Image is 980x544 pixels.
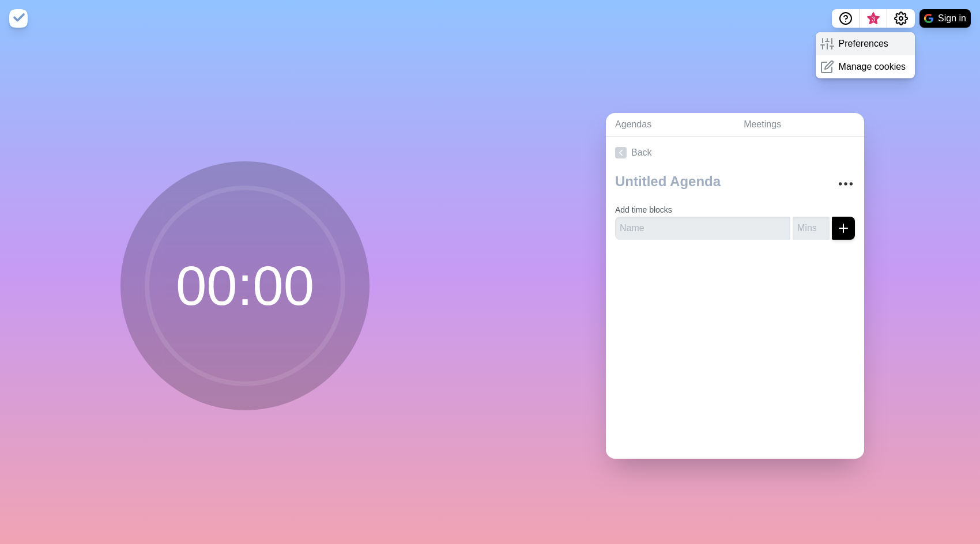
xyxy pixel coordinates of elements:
a: Meetings [734,113,864,137]
p: Preferences [839,37,888,51]
img: timeblocks logo [9,9,28,28]
span: 3 [869,14,878,24]
button: Settings [887,9,915,28]
a: Back [606,137,864,169]
button: More [834,172,857,195]
img: google logo [924,14,933,23]
button: What’s new [860,9,887,28]
button: Sign in [919,9,971,28]
input: Name [615,217,790,240]
label: Add time blocks [615,205,672,214]
a: Agendas [606,113,734,137]
button: Help [832,9,860,28]
input: Mins [793,217,830,240]
p: Manage cookies [839,60,906,74]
